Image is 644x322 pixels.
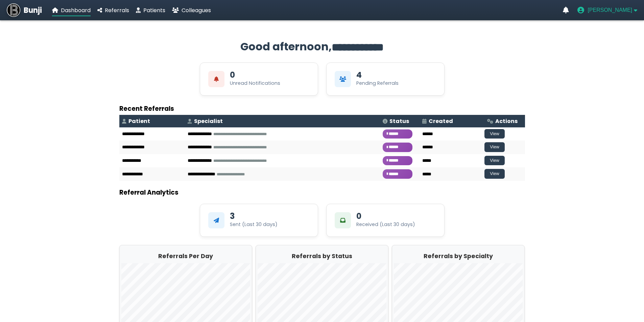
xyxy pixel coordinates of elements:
div: 0Received (Last 30 days) [326,204,445,237]
div: 4 [356,71,362,79]
span: Bunji [24,5,42,16]
h3: Recent Referrals [119,104,525,114]
h2: Referrals by Status [258,252,386,261]
div: Received (Last 30 days) [356,221,415,228]
button: User menu [577,7,637,14]
h2: Referrals Per Day [121,252,250,261]
span: Referrals [105,6,129,14]
div: Unread Notifications [230,80,280,87]
button: View [484,142,505,152]
a: Notifications [563,7,569,14]
button: View [484,129,505,139]
div: 3 [230,212,235,220]
a: Patients [136,6,165,15]
a: Bunji [7,3,42,17]
div: 0 [356,212,361,220]
a: Dashboard [52,6,91,15]
img: Bunji Dental Referral Management [7,3,20,17]
a: Colleagues [172,6,211,15]
th: Specialist [185,115,380,127]
span: Patients [143,6,165,14]
span: Dashboard [61,6,91,14]
button: View [484,169,505,179]
th: Created [420,115,485,127]
h3: Referral Analytics [119,188,525,197]
div: Pending Referrals [356,80,399,87]
a: Referrals [97,6,129,15]
th: Actions [484,115,525,127]
th: Patient [119,115,185,127]
div: 0 [230,71,235,79]
div: Sent (Last 30 days) [230,221,278,228]
span: Colleagues [182,6,211,14]
div: View Pending Referrals [326,63,445,96]
h2: Referrals by Specialty [394,252,523,261]
span: [PERSON_NAME] [588,7,632,13]
h2: Good afternoon, [119,39,525,56]
div: View Unread Notifications [200,63,318,96]
th: Status [380,115,419,127]
button: View [484,156,505,166]
div: 3Sent (Last 30 days) [200,204,318,237]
